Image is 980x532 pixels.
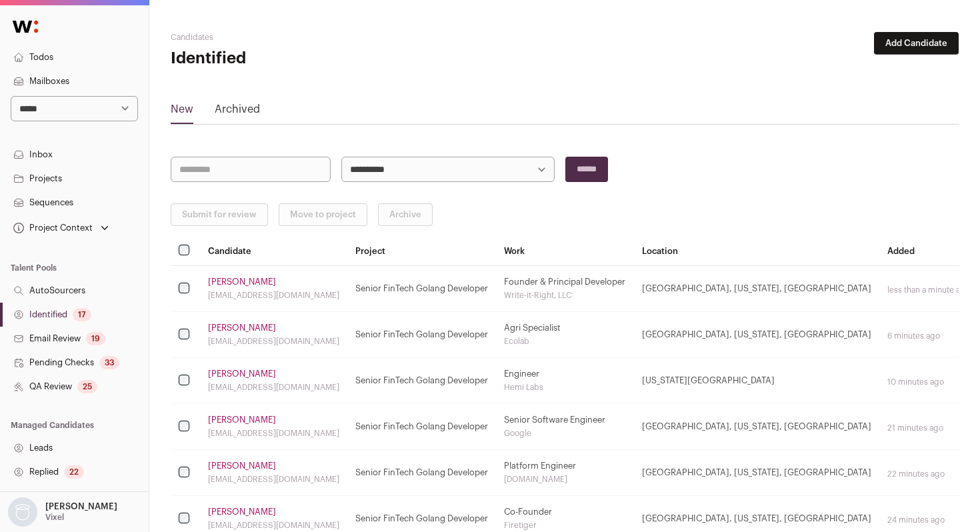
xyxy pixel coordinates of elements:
[8,497,37,527] img: nopic.png
[171,101,193,123] a: New
[347,404,496,450] td: Senior FinTech Golang Developer
[347,358,496,404] td: Senior FinTech Golang Developer
[347,237,496,266] th: Project
[496,312,634,358] td: Agri Specialist
[171,32,433,43] h2: Candidates
[64,465,84,479] div: 22
[347,266,496,312] td: Senior FinTech Golang Developer
[504,382,626,393] div: Hemi Labs
[200,237,347,266] th: Candidate
[504,428,626,439] div: Google
[5,13,45,40] img: Wellfound
[504,336,626,347] div: Ecolab
[874,32,959,55] button: Add Candidate
[634,312,879,358] td: [GEOGRAPHIC_DATA], [US_STATE], [GEOGRAPHIC_DATA]
[887,331,970,341] div: 6 minutes ago
[504,520,626,531] div: Firetiger
[208,415,276,425] a: [PERSON_NAME]
[634,237,879,266] th: Location
[496,237,634,266] th: Work
[887,423,970,433] div: 21 minutes ago
[208,507,276,517] a: [PERSON_NAME]
[347,312,496,358] td: Senior FinTech Golang Developer
[634,404,879,450] td: [GEOGRAPHIC_DATA], [US_STATE], [GEOGRAPHIC_DATA]
[887,515,970,525] div: 24 minutes ago
[208,428,339,439] div: [EMAIL_ADDRESS][DOMAIN_NAME]
[11,223,93,233] div: Project Context
[634,450,879,496] td: [GEOGRAPHIC_DATA], [US_STATE], [GEOGRAPHIC_DATA]
[99,356,119,369] div: 33
[496,404,634,450] td: Senior Software Engineer
[504,290,626,301] div: Write-it-Right, LLC
[208,369,276,379] a: [PERSON_NAME]
[208,277,276,287] a: [PERSON_NAME]
[208,323,276,333] a: [PERSON_NAME]
[208,474,339,485] div: [EMAIL_ADDRESS][DOMAIN_NAME]
[73,308,91,321] div: 17
[45,501,117,512] p: [PERSON_NAME]
[11,219,111,237] button: Open dropdown
[77,380,97,393] div: 25
[215,101,260,123] a: Archived
[208,520,339,531] div: [EMAIL_ADDRESS][DOMAIN_NAME]
[208,461,276,471] a: [PERSON_NAME]
[887,285,970,295] div: less than a minute ago
[86,332,105,345] div: 19
[45,512,64,523] p: Vixel
[208,290,339,301] div: [EMAIL_ADDRESS][DOMAIN_NAME]
[171,48,433,69] h1: Identified
[208,382,339,393] div: [EMAIL_ADDRESS][DOMAIN_NAME]
[634,358,879,404] td: [US_STATE][GEOGRAPHIC_DATA]
[5,497,120,527] button: Open dropdown
[879,237,978,266] th: Added
[496,358,634,404] td: Engineer
[634,266,879,312] td: [GEOGRAPHIC_DATA], [US_STATE], [GEOGRAPHIC_DATA]
[496,450,634,496] td: Platform Engineer
[347,450,496,496] td: Senior FinTech Golang Developer
[208,336,339,347] div: [EMAIL_ADDRESS][DOMAIN_NAME]
[496,266,634,312] td: Founder & Principal Developer
[887,469,970,479] div: 22 minutes ago
[504,474,626,485] div: [DOMAIN_NAME]
[887,377,970,387] div: 10 minutes ago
